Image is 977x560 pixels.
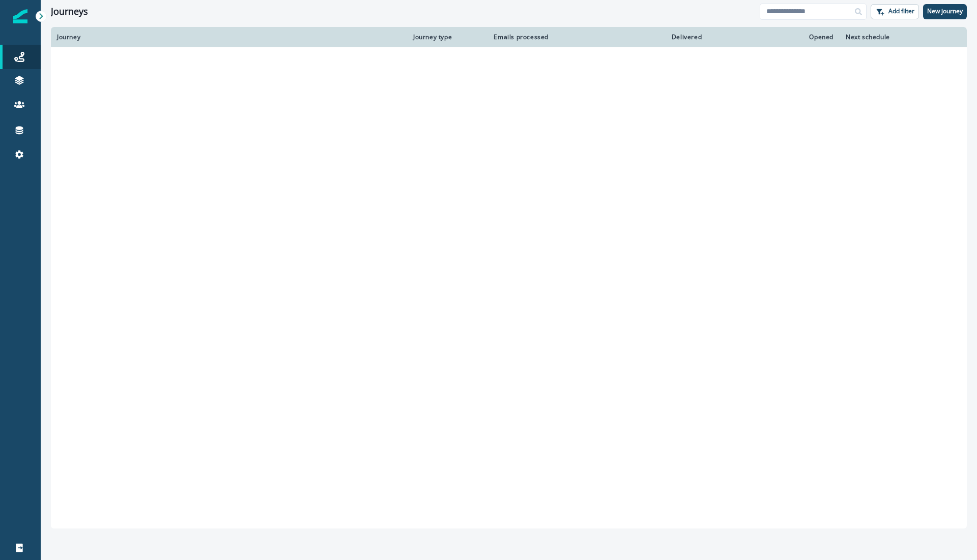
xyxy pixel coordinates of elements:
[51,6,88,17] h1: Journeys
[413,33,477,41] div: Journey type
[714,33,834,41] div: Opened
[57,33,401,41] div: Journey
[490,33,549,41] div: Emails processed
[13,9,27,23] img: Inflection
[923,4,967,19] button: New journey
[846,33,935,41] div: Next schedule
[561,33,702,41] div: Delivered
[927,8,963,15] p: New journey
[888,8,914,15] p: Add filter
[871,4,919,19] button: Add filter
